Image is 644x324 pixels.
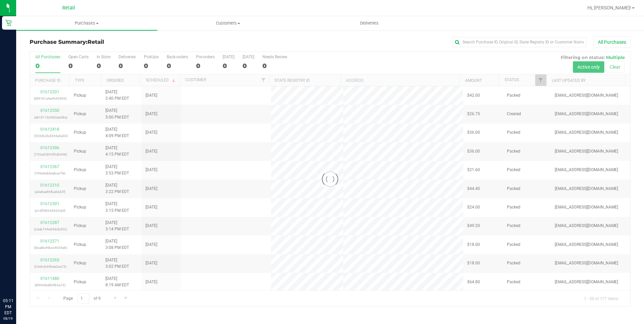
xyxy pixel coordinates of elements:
[299,16,440,30] a: Deliveries
[62,5,75,11] span: Retail
[16,16,157,30] a: Purchases
[30,39,230,45] h3: Purchase Summary:
[351,20,388,26] span: Deliveries
[158,20,298,26] span: Customers
[157,16,298,30] a: Customers
[7,270,27,290] iframe: Resource center
[3,298,13,316] p: 05:11 PM EDT
[16,20,157,26] span: Purchases
[587,5,631,10] span: Hi, [PERSON_NAME]!
[3,316,13,321] p: 08/19
[88,39,104,45] span: Retail
[5,20,12,26] inline-svg: Retail
[593,36,631,48] button: All Purchases
[452,37,587,47] input: Search Purchase ID, Original ID, State Registry ID or Customer Name...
